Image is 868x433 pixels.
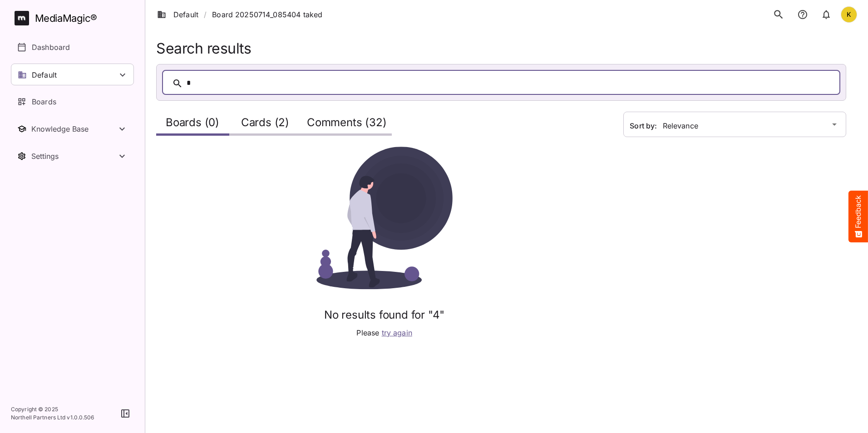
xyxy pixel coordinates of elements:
button: notifications [794,5,812,24]
h2: Cards (2) [241,116,289,133]
p: Default [32,69,57,80]
a: Default [157,9,198,20]
button: Toggle Settings [11,145,134,167]
span: try again [382,328,412,337]
p: Dashboard [32,42,70,53]
p: Northell Partners Ltd v 1.0.0.506 [11,413,94,422]
div: Settings [31,152,117,161]
div: Relevance [623,112,829,137]
h2: Comments (32) [307,116,386,133]
div: Knowledge Base [31,124,117,133]
a: MediaMagic® [15,11,134,25]
p: Sort by: [630,121,662,130]
button: search [769,5,788,24]
h2: Boards (0) [166,116,219,133]
span: / [204,9,207,20]
p: Please [356,327,412,338]
nav: Settings [11,145,134,167]
a: Dashboard [11,36,134,58]
button: notifications [817,5,835,24]
div: MediaMagic ® [35,11,97,26]
img: no_results.svg [301,147,469,290]
button: Feedback [848,191,868,242]
h1: Search results [156,40,846,57]
p: Boards [32,96,56,107]
div: K [841,6,857,23]
button: Toggle Knowledge Base [11,118,134,140]
a: Boards [11,91,134,113]
p: Copyright © 2025 [11,405,94,413]
nav: Knowledge Base [11,118,134,140]
h2: No results found for "4" [301,309,469,322]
